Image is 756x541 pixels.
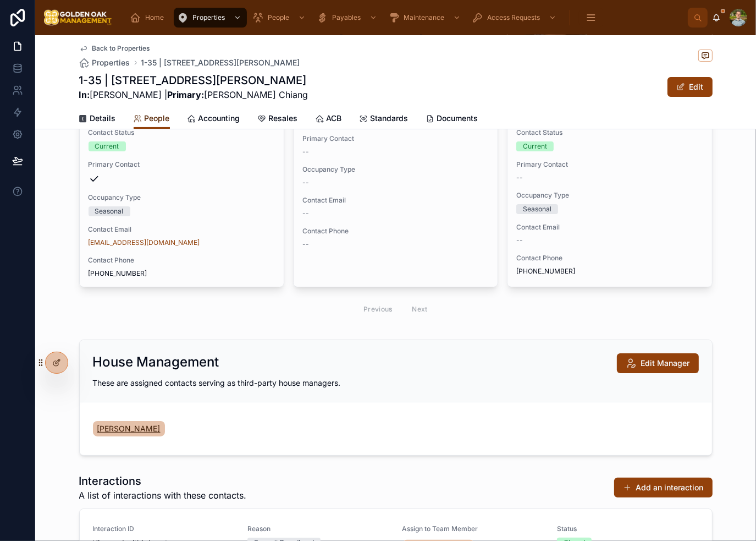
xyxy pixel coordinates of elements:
span: Primary Contact [516,160,703,169]
a: [EMAIL_ADDRESS][DOMAIN_NAME] [89,238,200,247]
div: scrollable content [121,6,688,30]
span: Assign to Team Member [402,524,544,533]
span: Occupancy Type [302,165,489,174]
span: [PERSON_NAME] | [PERSON_NAME] Chiang [79,88,308,101]
strong: Primary: [168,89,205,100]
span: Reason [247,524,389,533]
span: [PHONE_NUMBER] [516,267,703,276]
span: Interaction ID [93,524,235,533]
span: Contact Status [516,128,703,137]
span: Occupancy Type [516,191,703,200]
h1: Interactions [79,473,247,489]
span: -- [516,173,523,182]
a: Documents [426,108,478,130]
a: Home [126,8,172,28]
span: Occupancy Type [89,193,275,202]
a: Back to Properties [79,44,150,53]
span: Home [145,13,164,22]
a: Accounting [187,108,240,130]
span: -- [302,147,309,156]
span: [PERSON_NAME] [97,423,161,434]
span: People [145,113,170,124]
span: Properties [192,13,225,22]
span: -- [302,240,309,249]
span: [PHONE_NUMBER] [89,269,275,278]
span: Status [557,524,699,533]
span: Contact Status [89,128,275,137]
span: Contact Phone [89,256,275,265]
a: Properties [174,8,247,28]
h1: 1-35 | [STREET_ADDRESS][PERSON_NAME] [79,73,308,88]
span: Properties [92,57,130,68]
span: Contact Phone [302,227,489,236]
div: Seasonal [523,204,551,214]
a: People [249,8,311,28]
h2: House Management [93,353,219,371]
span: Maintenance [404,13,444,22]
a: 1-35 | [STREET_ADDRESS][PERSON_NAME] [141,57,300,68]
a: Resales [258,108,298,130]
img: App logo [44,9,112,26]
div: Current [523,141,547,151]
span: People [268,13,289,22]
span: ACB [327,113,342,124]
a: [PERSON_NAME] [93,421,165,436]
a: Access Requests [468,8,562,28]
a: Properties [79,57,130,68]
span: -- [516,236,523,245]
span: Resales [269,113,298,124]
strong: In: [79,89,90,100]
span: Standards [371,113,409,124]
div: Seasonal [95,206,124,216]
span: Contact Email [302,196,489,205]
span: Payables [332,13,361,22]
button: Edit [667,77,713,97]
a: People [134,108,170,129]
span: Details [90,113,116,124]
span: These are assigned contacts serving as third-party house managers. [93,378,341,387]
a: Standards [360,108,409,130]
div: Current [95,141,119,151]
span: -- [302,178,309,187]
span: Contact Email [516,223,703,232]
span: Accounting [198,113,240,124]
button: Edit Manager [617,353,699,373]
span: Contact Phone [516,254,703,263]
span: Primary Contact [89,160,275,169]
span: Primary Contact [302,134,489,143]
span: Documents [437,113,478,124]
span: Access Requests [487,13,540,22]
span: -- [302,209,309,218]
a: Payables [313,8,383,28]
span: Edit Manager [641,358,690,369]
a: ACB [316,108,342,130]
span: Contact Email [89,225,275,234]
span: Back to Properties [92,44,150,53]
a: Maintenance [385,8,466,28]
span: A list of interactions with these contacts. [79,489,247,502]
button: Add an interaction [614,478,713,498]
a: Details [79,108,116,130]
